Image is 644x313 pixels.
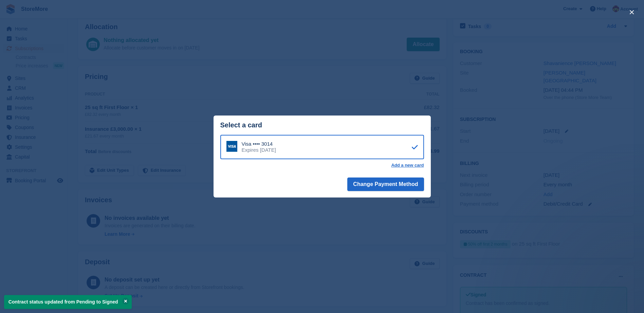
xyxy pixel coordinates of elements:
p: Contract status updated from Pending to Signed [4,295,132,309]
button: close [626,7,637,18]
img: Visa Logo [226,141,237,152]
button: Change Payment Method [347,178,424,191]
a: Add a new card [391,163,424,168]
div: Select a card [220,121,424,129]
div: Expires [DATE] [242,147,276,153]
div: Visa •••• 3014 [242,141,276,147]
